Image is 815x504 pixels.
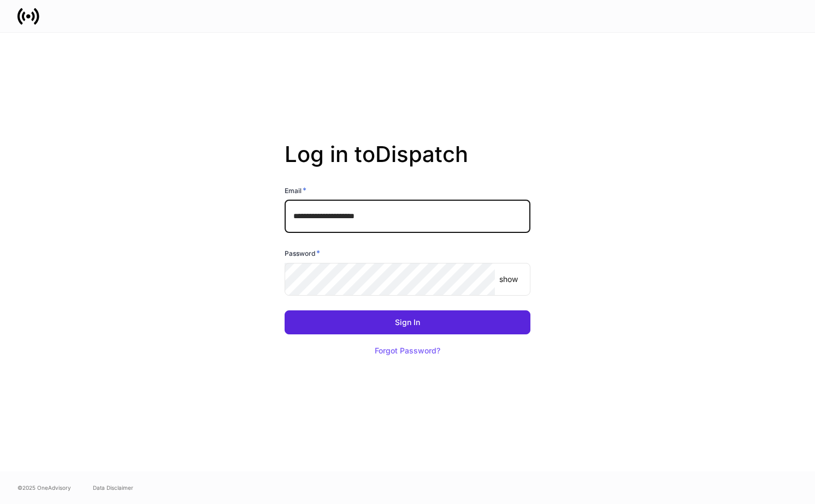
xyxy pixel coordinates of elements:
[17,483,71,492] span: © 2025 OneAdvisory
[361,339,454,363] button: Forgot Password?
[395,319,420,326] div: Sign In
[285,310,530,334] button: Sign In
[285,248,320,259] h6: Password
[285,185,306,196] h6: Email
[285,141,530,185] h2: Log in to Dispatch
[499,274,518,285] p: show
[93,483,133,492] a: Data Disclaimer
[375,347,440,355] div: Forgot Password?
